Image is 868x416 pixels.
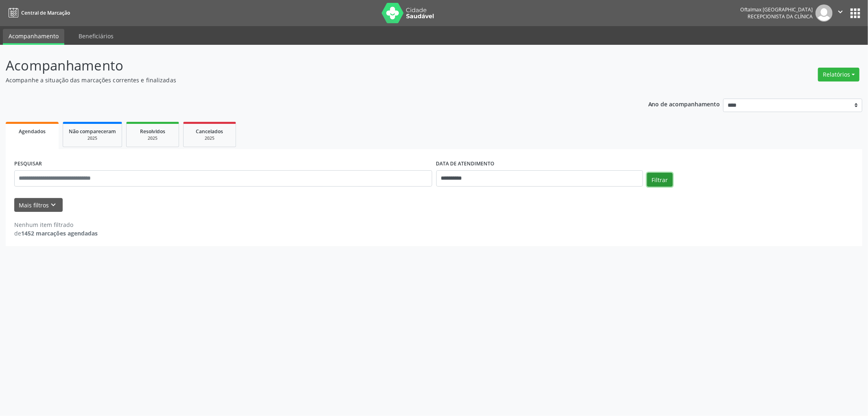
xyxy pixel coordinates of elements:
[833,4,848,22] button: 
[19,128,46,135] span: Agendados
[648,99,720,109] p: Ano de acompanhamento
[21,229,98,237] strong: 1452 marcações agendadas
[73,29,119,43] a: Beneficiários
[647,173,673,187] button: Filtrar
[836,7,845,16] i: 
[6,55,606,76] p: Acompanhamento
[748,13,813,20] span: Recepcionista da clínica
[69,135,116,141] div: 2025
[816,4,833,22] img: img
[140,128,165,135] span: Resolvidos
[14,229,98,238] div: de
[818,68,859,81] button: Relatórios
[14,220,98,229] div: Nenhum item filtrado
[848,6,862,20] button: apps
[740,6,813,13] div: Oftalmax [GEOGRAPHIC_DATA]
[14,158,42,170] label: PESQUISAR
[69,128,116,135] span: Não compareceram
[132,135,173,141] div: 2025
[6,76,606,84] p: Acompanhe a situação das marcações correntes e finalizadas
[196,128,223,135] span: Cancelados
[6,6,70,20] a: Central de Marcação
[436,158,495,170] label: DATA DE ATENDIMENTO
[3,29,64,45] a: Acompanhamento
[14,198,63,212] button: Mais filtroskeyboard_arrow_down
[21,9,70,16] span: Central de Marcação
[49,200,58,209] i: keyboard_arrow_down
[189,135,230,141] div: 2025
